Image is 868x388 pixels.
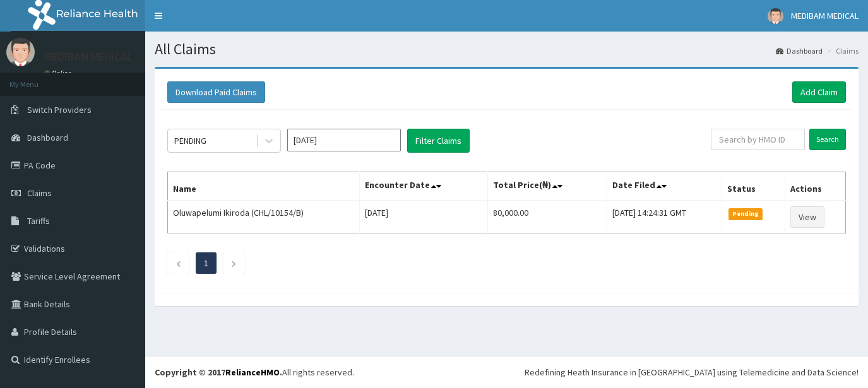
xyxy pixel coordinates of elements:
a: Page 1 is your current page [204,257,208,269]
a: RelianceHMO [225,367,280,378]
img: User Image [768,8,783,24]
li: Claims [824,45,859,56]
a: Add Claim [792,81,846,103]
td: 80,000.00 [488,201,607,233]
strong: Copyright © 2017 . [155,367,282,378]
a: Dashboard [776,45,823,56]
a: View [790,206,824,228]
th: Encounter Date [359,172,488,201]
span: Switch Providers [27,104,92,115]
span: MEDIBAM MEDICAL [791,10,859,21]
td: Oluwapelumi Ikiroda (CHL/10154/B) [168,201,360,233]
th: Total Price(₦) [488,172,607,201]
a: Online [44,69,74,78]
h1: All Claims [155,41,859,57]
span: Dashboard [27,132,68,143]
input: Search [809,129,846,150]
input: Search by HMO ID [711,129,805,150]
td: [DATE] 14:24:31 GMT [607,201,722,233]
input: Select Month and Year [287,129,401,151]
span: Tariffs [27,215,50,226]
div: PENDING [174,134,206,147]
span: Pending [728,208,763,220]
a: Next page [231,257,237,269]
th: Status [722,172,785,201]
a: Previous page [175,257,181,269]
button: Filter Claims [407,129,470,153]
th: Date Filed [607,172,722,201]
th: Name [168,172,360,201]
td: [DATE] [359,201,488,233]
span: Claims [27,187,52,199]
div: Redefining Heath Insurance in [GEOGRAPHIC_DATA] using Telemedicine and Data Science! [525,366,859,379]
img: User Image [6,38,35,66]
button: Download Paid Claims [167,81,265,103]
footer: All rights reserved. [145,356,868,388]
th: Actions [785,172,845,201]
p: MEDIBAM MEDICAL [44,51,133,62]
